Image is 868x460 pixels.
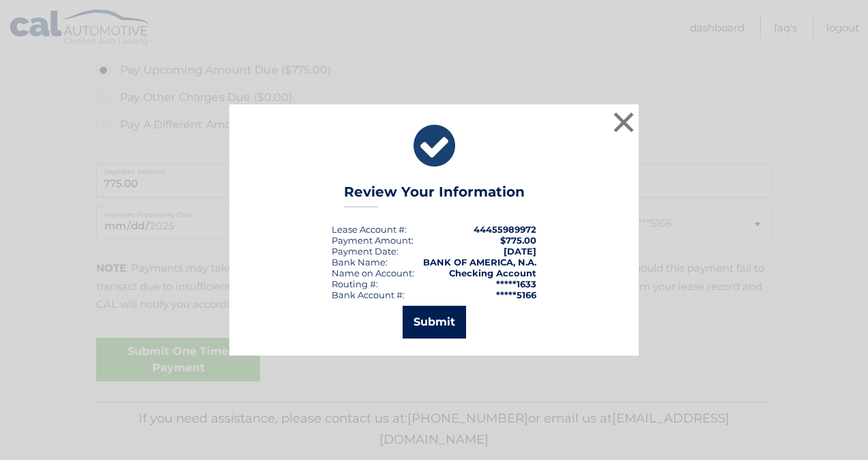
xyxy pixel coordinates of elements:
[332,246,399,257] div: :
[332,268,414,278] div: Name on Account:
[332,224,407,235] div: Lease Account #:
[403,306,466,339] button: Submit
[332,278,378,289] div: Routing #:
[474,224,536,235] strong: 44455989972
[344,184,525,207] h3: Review Your Information
[500,235,536,246] span: $775.00
[449,268,536,278] strong: Checking Account
[504,246,536,257] span: [DATE]
[332,257,388,268] div: Bank Name:
[423,257,536,268] strong: BANK OF AMERICA, N.A.
[332,289,405,300] div: Bank Account #:
[332,246,396,257] span: Payment Date
[332,235,414,246] div: Payment Amount:
[610,109,637,136] button: ×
